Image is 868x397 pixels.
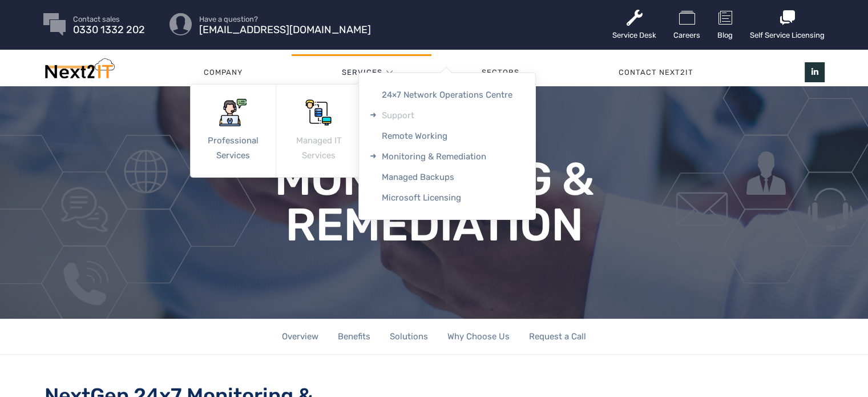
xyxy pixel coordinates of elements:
[359,167,535,187] a: Managed Backups
[359,85,535,105] a: 24×7 Network Operations Centre
[529,319,586,355] a: Request a Call
[276,85,361,177] a: Managed IT Services
[305,99,332,126] img: icon
[431,55,568,90] a: Sectors
[359,146,535,167] a: Monitoring & Remediation
[338,319,370,355] a: Benefits
[73,15,145,23] span: Contact sales
[73,15,145,34] a: Contact sales 0330 1332 202
[359,187,535,208] a: Microsoft Licensing
[199,26,371,34] span: [EMAIL_ADDRESS][DOMAIN_NAME]
[282,319,318,355] a: Overview
[390,319,428,355] a: Solutions
[154,55,292,90] a: Company
[73,26,145,34] span: 0330 1332 202
[219,99,247,126] img: icon
[447,319,510,355] a: Why Choose Us
[359,105,535,126] a: Support
[239,157,629,248] h1: Monitoring & Remediation
[199,15,371,23] span: Have a question?
[341,55,382,90] a: Services
[199,15,371,34] a: Have a question? [EMAIL_ADDRESS][DOMAIN_NAME]
[191,85,276,177] a: Professional Services
[359,126,535,146] a: Remote Working
[43,58,115,84] img: Next2IT
[568,55,742,90] a: Contact Next2IT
